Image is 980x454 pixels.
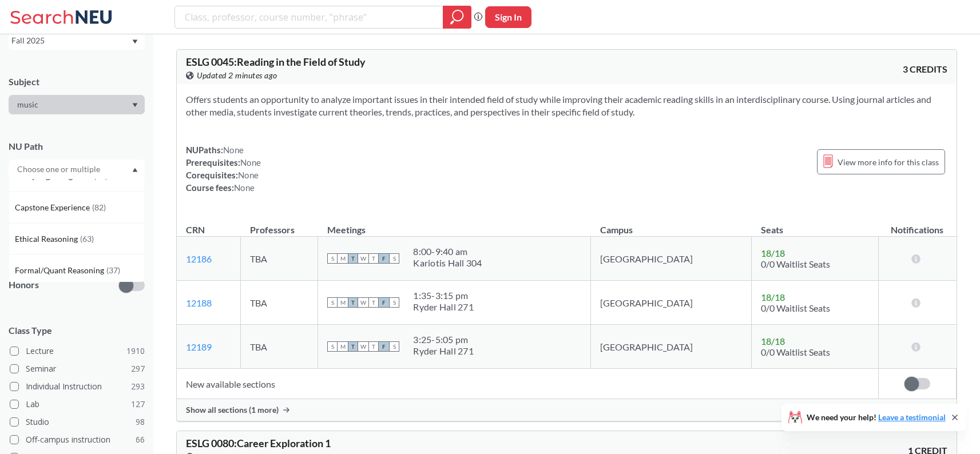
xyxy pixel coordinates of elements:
span: View more info for this class [838,155,939,169]
span: M [338,297,348,308]
th: Seats [752,212,879,237]
td: TBA [241,325,318,369]
span: T [348,297,358,308]
div: 3:25 - 5:05 pm [413,334,474,345]
p: Honors [9,278,39,292]
a: 12189 [186,341,212,352]
span: W [358,297,368,308]
span: ( 84 ) [94,171,108,181]
span: F [379,253,389,264]
td: TBA [241,281,318,325]
div: NUPaths: Prerequisites: Corequisites: Course fees: [186,144,261,194]
span: ESLG 0080 : Career Exploration 1 [186,437,331,449]
svg: magnifying glass [450,9,464,25]
input: Choose one or multiple [11,162,108,176]
span: We need your help! [807,413,946,421]
th: Notifications [878,212,956,237]
span: Show all sections (1 more) [186,405,279,415]
span: T [368,297,379,308]
div: magnifying glass [443,6,471,29]
div: Kariotis Hall 304 [413,257,482,269]
span: S [389,297,399,308]
svg: Dropdown arrow [132,168,138,172]
span: Capstone Experience [15,201,92,214]
span: 18 / 18 [761,292,785,302]
button: Sign In [485,6,531,28]
span: ESLG 0045 : Reading in the Field of Study [186,55,366,68]
svg: Dropdown arrow [132,39,138,44]
span: 127 [131,398,145,411]
input: Class, professor, course number, "phrase" [184,7,435,27]
span: ( 82 ) [92,202,106,212]
span: None [223,145,244,155]
span: S [389,341,399,352]
td: [GEOGRAPHIC_DATA] [591,325,752,369]
span: 3 CREDITS [903,63,947,75]
div: Dropdown arrow [9,95,145,114]
span: ( 63 ) [80,234,94,244]
span: Class Type [9,324,145,337]
div: 1:35 - 3:15 pm [413,290,474,301]
span: S [327,253,338,264]
span: 0/0 Waitlist Seats [761,347,830,357]
span: T [368,341,379,352]
label: Lab [10,397,145,412]
td: [GEOGRAPHIC_DATA] [591,281,752,325]
span: 1910 [126,345,145,357]
span: F [379,297,389,308]
span: 0/0 Waitlist Seats [761,258,830,269]
td: [GEOGRAPHIC_DATA] [591,237,752,281]
span: Formal/Quant Reasoning [15,264,106,277]
span: W [358,253,368,264]
span: W [358,341,368,352]
div: 8:00 - 9:40 am [413,246,482,257]
a: Leave a testimonial [878,412,946,422]
span: None [240,157,261,168]
span: S [327,341,338,352]
th: Meetings [318,212,591,237]
div: Dropdown arrowWriting Intensive(181)Societies/Institutions(140)Interpreting Culture(124)Differenc... [9,160,145,179]
span: 293 [131,380,145,393]
span: Ethical Reasoning [15,233,80,245]
div: Fall 2025 [11,34,131,47]
span: Updated 2 minutes ago [197,69,277,82]
span: 297 [131,363,145,375]
section: Offers students an opportunity to analyze important issues in their intended field of study while... [186,93,947,118]
label: Studio [10,415,145,429]
div: NU Path [9,140,145,153]
label: Seminar [10,361,145,376]
span: 0/0 Waitlist Seats [761,302,830,313]
svg: Dropdown arrow [132,103,138,107]
div: Subject [9,75,145,88]
span: S [389,253,399,264]
a: 12186 [186,253,212,264]
span: M [338,253,348,264]
span: None [238,170,259,180]
span: F [379,341,389,352]
span: M [338,341,348,352]
span: S [327,297,338,308]
div: CRN [186,224,205,236]
div: Show all sections (1 more) [177,399,957,421]
span: 18 / 18 [761,248,785,258]
td: New available sections [177,369,878,399]
span: T [348,253,358,264]
label: Individual Instruction [10,379,145,394]
label: Lecture [10,344,145,359]
td: TBA [241,237,318,281]
th: Professors [241,212,318,237]
div: Fall 2025Dropdown arrow [9,31,145,50]
span: None [234,182,255,193]
span: T [368,253,379,264]
span: ( 37 ) [106,265,120,275]
span: T [348,341,358,352]
span: 18 / 18 [761,336,785,347]
th: Campus [591,212,752,237]
span: 98 [136,416,145,428]
span: 66 [136,433,145,446]
label: Off-campus instruction [10,432,145,447]
div: Ryder Hall 271 [413,301,474,313]
div: Ryder Hall 271 [413,345,474,357]
a: 12188 [186,297,212,308]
